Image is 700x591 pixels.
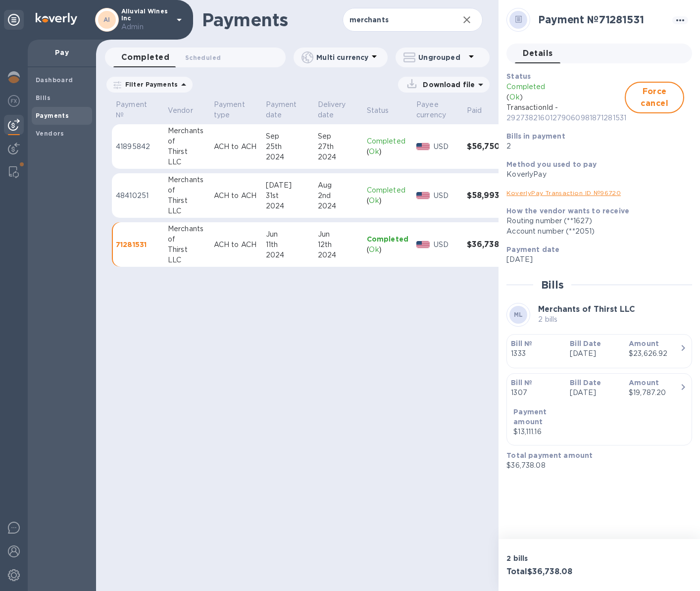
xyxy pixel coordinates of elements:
[168,245,206,255] div: Thirst
[523,47,552,60] span: Details
[511,348,562,359] p: 1333
[36,48,88,57] p: Pay
[367,234,408,244] p: Completed
[214,191,258,201] p: ACH to ACH
[506,553,595,563] p: 2 bills
[369,245,379,255] p: Ok
[513,408,547,426] b: Payment amount
[629,388,680,398] div: $19,787.20
[36,13,77,25] img: Logo
[8,95,20,107] img: Foreign exchange
[168,147,206,157] div: Thirst
[506,246,559,253] b: Payment date
[511,379,532,387] b: Bill №
[434,191,459,201] p: USD
[506,226,684,237] div: Account number (**2051)
[418,52,465,62] p: Ungrouped
[116,142,160,152] p: 41895842
[506,451,593,459] b: Total payment amount
[434,240,459,250] p: USD
[506,567,595,577] h3: Total $36,738.08
[467,240,513,249] h3: $36,738.08
[570,388,621,398] p: [DATE]
[266,191,310,201] div: 31st
[266,250,310,260] div: 2024
[266,142,310,152] div: 25th
[168,126,206,136] div: Merchants
[185,52,221,63] span: Scheduled
[367,185,408,196] p: Completed
[416,143,430,150] img: USD
[266,131,310,142] div: Sep
[318,99,359,120] span: Delivery date
[467,105,482,116] p: Paid
[316,52,368,62] p: Multi currency
[506,132,565,140] b: Bills in payment
[318,250,359,260] div: 2024
[369,196,379,206] p: Ok
[121,22,171,32] p: Admin
[506,102,625,123] p: TransactionId -
[121,80,178,89] p: Filter Payments
[318,131,359,142] div: Sep
[168,206,206,216] div: LLC
[416,99,446,120] p: Payee currency
[103,16,110,23] b: AI
[36,94,50,101] b: Bills
[214,99,258,120] span: Payment type
[570,379,601,387] b: Bill Date
[318,180,359,191] div: Aug
[506,460,684,471] p: $36,738.08
[168,175,206,185] div: Merchants
[116,99,160,120] span: Payment №
[168,196,206,206] div: Thirst
[509,92,519,102] p: Ok
[168,157,206,167] div: LLC
[116,191,160,201] p: 48410251
[367,136,408,147] p: Completed
[506,82,625,92] p: Completed
[511,340,532,347] b: Bill №
[266,240,310,250] div: 11th
[367,245,408,255] div: ( )
[506,160,597,168] b: Method you used to pay
[541,279,563,291] h2: Bills
[506,216,684,226] div: Routing number (**1627)
[506,92,625,102] p: ( )
[367,196,408,206] div: ( )
[416,192,430,199] img: USD
[318,142,359,152] div: 27th
[629,340,659,347] b: Amount
[266,99,297,120] p: Payment date
[318,152,359,162] div: 2024
[266,201,310,211] div: 2024
[318,201,359,211] div: 2024
[538,304,635,314] b: Merchants of Thirst LLC
[570,340,601,347] b: Bill Date
[168,136,206,147] div: of
[266,229,310,240] div: Jun
[36,130,64,137] b: Vendors
[214,240,258,250] p: ACH to ACH
[513,427,572,437] div: $13,111.16
[506,169,684,180] div: KoverlyPay
[629,379,659,387] b: Amount
[514,311,523,318] b: ML
[318,191,359,201] div: 2nd
[318,240,359,250] div: 12th
[214,142,258,152] p: ACH to ACH
[318,99,346,120] p: Delivery date
[266,180,310,191] div: [DATE]
[266,152,310,162] div: 2024
[467,191,513,200] h3: $58,993.86
[369,147,379,157] p: Ok
[511,388,562,398] p: 1307
[168,105,206,116] span: Vendor
[168,185,206,196] div: of
[214,99,245,120] p: Payment type
[168,105,193,116] p: Vendor
[266,99,310,120] span: Payment date
[367,105,402,116] span: Status
[116,240,160,249] p: 71281531
[419,80,475,90] p: Download file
